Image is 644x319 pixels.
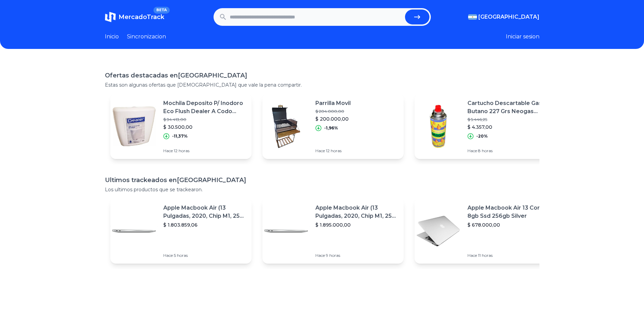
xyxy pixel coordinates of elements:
[110,198,252,264] a: Featured imageApple Macbook Air (13 Pulgadas, 2020, Chip M1, 256 Gb De Ssd, 8 Gb De Ram) - Plata$...
[415,207,462,255] img: Featured image
[163,99,246,116] p: Mochila Deposito P/ Inodoro Eco Flush Dealer A Codo Completa
[163,117,246,122] p: $ 34.413,00
[468,13,539,21] button: [GEOGRAPHIC_DATA]
[415,198,556,264] a: Featured imageApple Macbook Air 13 Core I5 8gb Ssd 256gb Silver$ 678.000,00Hace 11 horas
[105,33,119,41] a: Inicio
[105,12,164,22] a: MercadoTrackBETA
[506,33,539,41] button: Iniciar sesion
[315,99,351,107] p: Parrilla Movil
[163,204,246,220] p: Apple Macbook Air (13 Pulgadas, 2020, Chip M1, 256 Gb De Ssd, 8 Gb De Ram) - Plata
[105,71,539,80] h1: Ofertas destacadas en [GEOGRAPHIC_DATA]
[415,103,462,150] img: Featured image
[118,13,164,21] span: MercadoTrack
[324,125,338,131] p: -1,96%
[163,221,246,228] p: $ 1.803.859,06
[467,148,550,154] p: Hace 8 horas
[468,14,477,20] img: Argentina
[315,204,398,220] p: Apple Macbook Air (13 Pulgadas, 2020, Chip M1, 256 Gb De Ssd, 8 Gb De Ram) - Plata
[110,103,158,150] img: Featured image
[262,94,404,159] a: Featured imageParrilla Movil$ 204.000,00$ 200.000,00-1,96%Hace 12 horas
[105,186,539,193] p: Los ultimos productos que se trackearon.
[415,94,556,159] a: Featured imageCartucho Descartable Gas Butano 227 Grs Neogas 11129/2 Mm$ 5.446,25$ 4.357,00-20%Ha...
[467,221,550,228] p: $ 678.000,00
[110,207,158,255] img: Featured image
[105,82,539,88] p: Estas son algunas ofertas que [DEMOGRAPHIC_DATA] que vale la pena compartir.
[476,134,488,139] p: -20%
[262,207,310,255] img: Featured image
[262,103,310,150] img: Featured image
[153,7,169,14] span: BETA
[315,253,398,258] p: Hace 9 horas
[315,221,398,228] p: $ 1.895.000,00
[467,99,550,116] p: Cartucho Descartable Gas Butano 227 Grs Neogas 11129/2 Mm
[163,124,246,130] p: $ 30.500,00
[105,12,116,22] img: MercadoTrack
[163,148,246,154] p: Hace 12 horas
[105,175,539,185] h1: Ultimos trackeados en [GEOGRAPHIC_DATA]
[127,33,166,41] a: Sincronizacion
[467,253,550,258] p: Hace 11 horas
[478,13,539,21] span: [GEOGRAPHIC_DATA]
[163,253,246,258] p: Hace 5 horas
[315,116,351,122] p: $ 200.000,00
[467,124,550,130] p: $ 4.357,00
[467,117,550,122] p: $ 5.446,25
[110,94,252,159] a: Featured imageMochila Deposito P/ Inodoro Eco Flush Dealer A Codo Completa$ 34.413,00$ 30.500,00-...
[315,148,351,154] p: Hace 12 horas
[467,204,550,220] p: Apple Macbook Air 13 Core I5 8gb Ssd 256gb Silver
[315,109,351,114] p: $ 204.000,00
[172,134,188,139] p: -11,37%
[262,198,404,264] a: Featured imageApple Macbook Air (13 Pulgadas, 2020, Chip M1, 256 Gb De Ssd, 8 Gb De Ram) - Plata$...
